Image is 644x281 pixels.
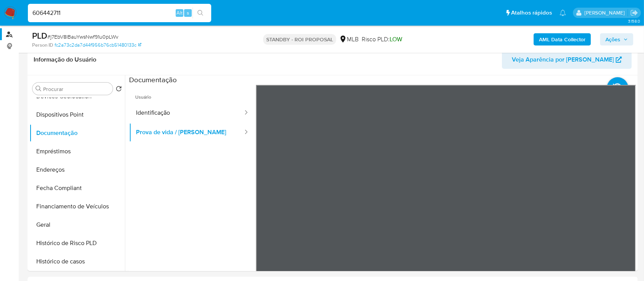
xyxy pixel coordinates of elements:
[28,8,211,18] input: Pesquise usuários ou casos...
[55,42,141,49] a: fc2a73c2da7d44f956b76cb51480133c
[176,9,183,16] span: Alt
[29,142,125,161] button: Empréstimos
[29,124,125,142] button: Documentação
[539,33,586,45] b: AML Data Collector
[43,86,110,93] input: Procurar
[628,18,640,24] span: 3.158.0
[29,252,125,271] button: Histórico de casos
[29,216,125,234] button: Geral
[390,35,402,44] span: LOW
[362,35,402,44] span: Risco PLD:
[29,234,125,252] button: Histórico de Risco PLD
[29,197,125,216] button: Financiamento de Veículos
[534,33,591,45] button: AML Data Collector
[47,33,118,41] span: # j7EbV8lBauYwsNwf91u0pLWv
[34,56,96,63] h1: Informação do Usuário
[29,179,125,197] button: Fecha Compliant
[116,86,122,94] button: Retornar ao pedido padrão
[36,86,42,92] button: Procurar
[502,50,632,69] button: Veja Aparência por [PERSON_NAME]
[584,9,628,16] p: adriano.brito@mercadolivre.com
[605,33,620,45] span: Ações
[263,34,336,45] p: STANDBY - ROI PROPOSAL
[187,9,189,16] span: s
[193,8,208,18] button: search-icon
[29,161,125,179] button: Endereços
[600,33,633,45] button: Ações
[511,9,552,17] span: Atalhos rápidos
[29,106,125,124] button: Dispositivos Point
[630,9,638,17] a: Sair
[512,50,614,69] span: Veja Aparência por [PERSON_NAME]
[32,42,53,49] b: Person ID
[339,35,359,44] div: MLB
[560,10,566,16] a: Notificações
[32,29,47,42] b: PLD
